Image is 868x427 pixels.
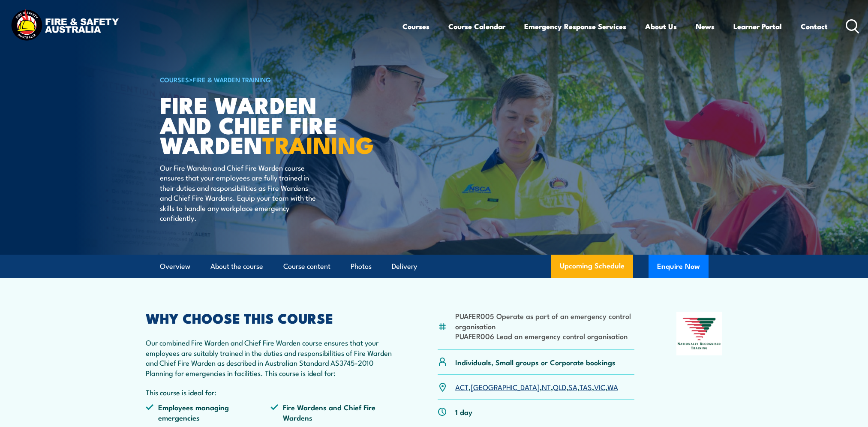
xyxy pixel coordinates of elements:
[392,255,417,278] a: Delivery
[193,75,271,84] a: Fire & Warden Training
[455,382,618,392] p: , , , , , , ,
[551,255,633,278] a: Upcoming Schedule
[801,15,828,38] a: Contact
[733,15,782,38] a: Learner Portal
[455,331,635,341] li: PUAFER006 Lead an emergency control organisation
[351,255,372,278] a: Photos
[146,402,271,422] li: Employees managing emergencies
[160,162,316,223] p: Our Fire Warden and Chief Fire Warden course ensures that your employees are fully trained in the...
[146,337,396,378] p: Our combined Fire Warden and Chief Fire Warden course ensures that your employees are suitably tr...
[524,15,626,38] a: Emergency Response Services
[262,126,374,162] strong: TRAINING
[455,407,472,417] p: 1 day
[160,255,190,278] a: Overview
[455,311,635,331] li: PUAFER005 Operate as part of an emergency control organisation
[645,15,677,38] a: About Us
[160,75,189,84] a: COURSES
[696,15,715,38] a: News
[160,74,372,84] h6: >
[455,382,469,392] a: ACT
[676,312,723,355] img: Nationally Recognised Training logo.
[580,382,592,392] a: TAS
[553,382,566,392] a: QLD
[568,382,577,392] a: SA
[146,387,396,397] p: This course is ideal for:
[283,255,330,278] a: Course content
[471,382,540,392] a: [GEOGRAPHIC_DATA]
[146,312,396,324] h2: WHY CHOOSE THIS COURSE
[270,402,396,422] li: Fire Wardens and Chief Fire Wardens
[402,15,429,38] a: Courses
[455,357,616,367] p: Individuals, Small groups or Corporate bookings
[210,255,263,278] a: About the course
[542,382,551,392] a: NT
[607,382,618,392] a: WA
[649,255,709,278] button: Enquire Now
[448,15,505,38] a: Course Calendar
[160,94,372,154] h1: Fire Warden and Chief Fire Warden
[594,382,605,392] a: VIC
